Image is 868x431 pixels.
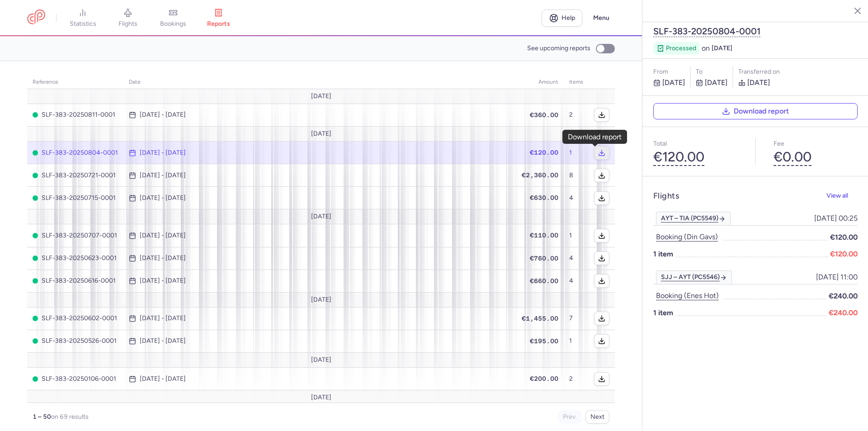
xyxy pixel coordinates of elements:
span: SLF-383-20250526-0001 [33,337,118,345]
a: flights [105,8,151,28]
span: €760.00 [530,255,558,262]
span: on 69 results [51,413,89,421]
td: 2 [564,368,589,390]
td: 4 [564,247,589,270]
button: €120.00 [653,149,704,165]
strong: 1 – 50 [33,413,51,421]
button: Booking (din gavs) [653,231,721,243]
p: [DATE] [738,77,858,88]
span: [DATE] [311,356,331,364]
span: SLF-383-20250616-0001 [33,277,118,284]
time: [DATE] - [DATE] [140,232,186,239]
span: €660.00 [530,277,558,284]
span: €240.00 [829,290,858,302]
td: 2 [564,104,589,126]
th: reference [27,76,123,89]
time: [DATE] - [DATE] [140,172,186,179]
span: €630.00 [530,194,558,201]
button: Download report [653,103,858,119]
time: [DATE] - [DATE] [140,337,186,345]
span: [DATE] [311,93,331,100]
span: [DATE] [311,394,331,401]
time: [DATE] - [DATE] [140,255,186,262]
span: €110.00 [530,232,558,239]
time: [DATE] - [DATE] [140,149,186,156]
span: Help [561,14,575,21]
span: View all [826,192,848,199]
span: bookings [160,20,186,28]
th: amount [512,76,564,89]
span: €120.00 [830,232,858,243]
span: [DATE] 11:00 [816,273,858,281]
td: 7 [564,307,589,330]
td: 4 [564,187,589,209]
a: reports [196,8,241,28]
span: €195.00 [530,337,558,345]
span: [DATE] [311,296,331,303]
span: See upcoming reports [527,45,590,52]
th: date [123,76,512,89]
span: SLF-383-20250707-0001 [33,232,118,239]
span: [DATE] [311,213,331,220]
span: [DATE] [712,45,732,52]
span: flights [118,20,137,28]
button: View all [817,187,858,205]
div: Download report [568,133,622,141]
a: AYT – TIA (PC5549) [656,212,731,225]
span: SLF-383-20250721-0001 [33,172,118,179]
span: processed [666,44,696,53]
span: €120.00 [830,248,858,260]
h4: Flights [653,191,679,201]
td: 1 [564,142,589,164]
p: [DATE] [653,77,685,88]
a: CitizenPlane red outlined logo [27,9,45,26]
time: [DATE] - [DATE] [140,111,186,118]
span: €240.00 [829,307,858,318]
p: Fee [774,138,858,149]
span: [DATE] 00:25 [814,214,858,223]
button: Next [585,410,609,424]
span: €2,360.00 [522,171,558,179]
p: From [653,66,685,77]
button: SLF-383-20250804-0001 [653,26,760,37]
span: €200.00 [530,375,558,382]
div: on [653,42,732,55]
a: bookings [151,8,196,28]
span: SLF-383-20250602-0001 [33,315,118,322]
td: 8 [564,164,589,187]
span: SLF-383-20250623-0001 [33,255,118,262]
p: 1 item [653,248,858,260]
span: statistics [70,20,96,28]
a: statistics [60,8,105,28]
time: [DATE] - [DATE] [140,315,186,322]
button: Menu [588,9,615,27]
span: reports [207,20,230,28]
time: [DATE] - [DATE] [140,194,186,202]
span: [DATE] [311,130,331,137]
span: €360.00 [530,111,558,118]
p: 1 item [653,307,858,318]
p: Total [653,138,737,149]
button: Prev. [558,410,582,424]
th: items [564,76,589,89]
span: €1,455.00 [522,315,558,322]
div: Transferred on [738,66,858,77]
button: €0.00 [774,149,811,165]
time: [DATE] - [DATE] [140,375,186,383]
p: to [696,66,727,77]
span: SLF-383-20250715-0001 [33,194,118,202]
span: SLF-383-20250811-0001 [33,111,118,118]
a: SJJ – AYT (PC5546) [656,270,732,284]
td: 1 [564,224,589,247]
td: 1 [564,330,589,352]
button: Booking (enes hot) [653,290,722,302]
p: [DATE] [696,77,727,88]
a: Help [542,9,582,27]
time: [DATE] - [DATE] [140,277,186,284]
span: SLF-383-20250106-0001 [33,375,118,383]
span: SLF-383-20250804-0001 [33,149,118,156]
span: €120.00 [530,149,558,156]
td: 4 [564,270,589,292]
